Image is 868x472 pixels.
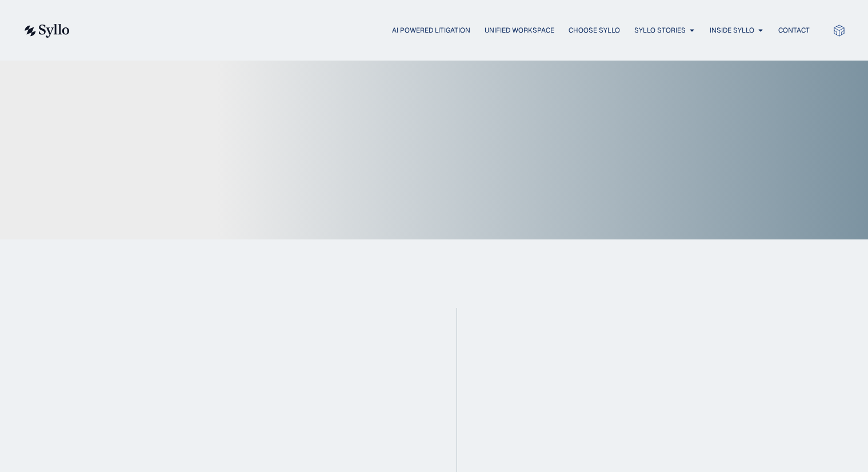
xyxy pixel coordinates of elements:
a: Contact [778,25,810,35]
a: Inside Syllo [710,25,754,35]
nav: Menu [93,25,810,36]
a: Choose Syllo [569,25,620,35]
a: AI Powered Litigation [392,25,470,35]
a: Syllo Stories [634,25,686,35]
img: syllo [23,24,70,38]
div: Menu Toggle [93,25,810,36]
a: Unified Workspace [485,25,554,35]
